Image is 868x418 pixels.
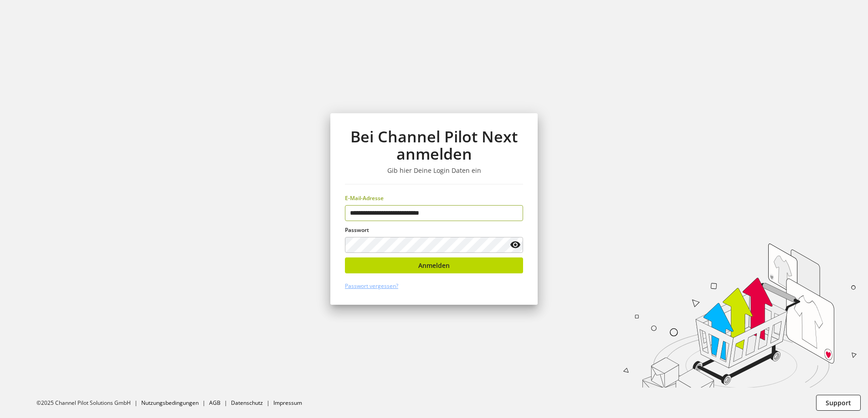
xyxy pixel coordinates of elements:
[816,395,861,411] button: Support
[418,261,450,270] span: Anmelden
[345,128,523,163] h1: Bei Channel Pilot Next anmelden
[345,194,384,202] span: E-Mail-Adresse
[141,399,199,407] a: Nutzungsbedingungen
[36,399,141,407] li: ©2025 Channel Pilot Solutions GmbH
[345,282,398,290] a: Passwort vergessen?
[345,166,523,175] h3: Gib hier Deine Login Daten ein
[209,399,221,407] a: AGB
[345,257,523,273] button: Anmelden
[273,399,302,407] a: Impressum
[231,399,263,407] a: Datenschutz
[826,398,851,408] span: Support
[345,226,369,234] span: Passwort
